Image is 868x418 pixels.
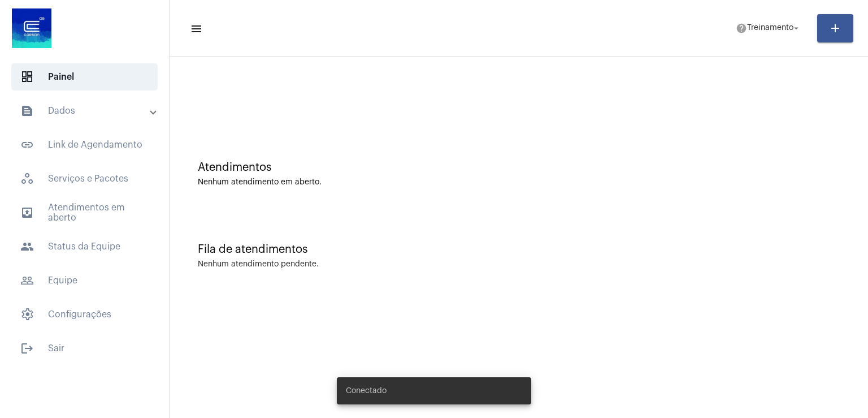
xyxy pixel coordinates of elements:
mat-icon: sidenav icon [20,274,34,287]
mat-icon: sidenav icon [20,104,34,118]
mat-icon: add [828,21,842,35]
span: Serviços e Pacotes [11,165,158,192]
img: d4669ae0-8c07-2337-4f67-34b0df7f5ae4.jpeg [9,6,54,51]
mat-icon: sidenav icon [20,138,34,152]
span: Treinamento [747,24,793,32]
span: Conectado [346,385,387,397]
span: sidenav icon [20,172,34,186]
span: Status da Equipe [11,233,158,260]
span: sidenav icon [20,70,34,84]
span: Equipe [11,267,158,294]
div: Nenhum atendimento pendente. [198,260,319,269]
mat-icon: sidenav icon [20,240,34,253]
span: Atendimentos em aberto [11,199,158,226]
div: Fila de atendimentos [198,243,840,256]
mat-icon: sidenav icon [20,342,34,355]
span: Link de Agendamento [11,131,158,158]
mat-icon: sidenav icon [20,206,34,219]
mat-icon: sidenav icon [190,22,201,36]
span: Sair [11,335,158,362]
mat-panel-title: Dados [20,104,151,118]
span: Painel [11,63,158,91]
span: sidenav icon [20,308,34,321]
button: Treinamento [729,17,808,40]
div: Atendimentos [198,161,840,174]
mat-icon: help [736,23,747,34]
div: Nenhum atendimento em aberto. [198,178,840,187]
span: Configurações [11,301,158,328]
mat-expansion-panel-header: sidenav iconDados [7,97,169,124]
mat-icon: arrow_drop_down [791,23,801,33]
